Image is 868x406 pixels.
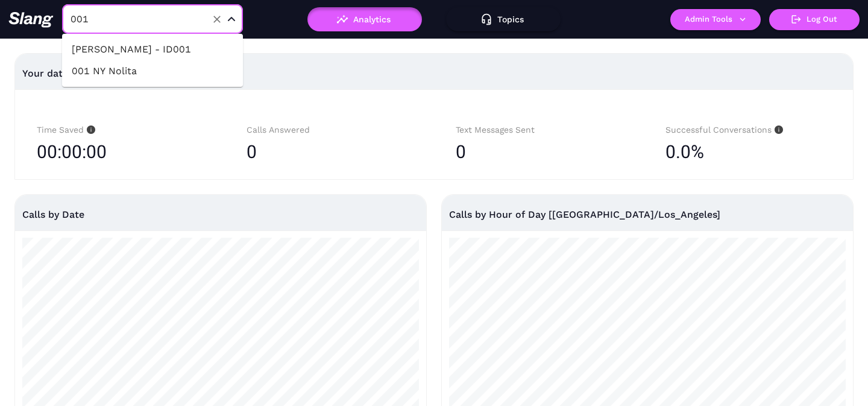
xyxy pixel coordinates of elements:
div: Text Messages Sent [456,123,622,137]
li: 001 NY Nolita [62,60,243,82]
div: Your data for the past [22,59,846,88]
button: Log Out [769,9,860,30]
div: Calls by Hour of Day [[GEOGRAPHIC_DATA]/Los_Angeles] [449,195,846,234]
img: 623511267c55cb56e2f2a487_logo2.png [8,11,54,28]
div: Calls Answered [247,123,413,137]
span: info-circle [84,125,95,134]
div: Calls by Date [22,195,419,234]
button: Close [224,12,239,27]
button: Clear [209,11,225,28]
a: Analytics [307,14,422,23]
span: 0 [247,141,257,162]
button: Admin Tools [670,9,761,30]
span: 0.0% [665,137,704,167]
span: 00:00:00 [37,137,107,167]
span: info-circle [772,125,783,134]
li: [PERSON_NAME] - ID001 [62,39,243,60]
button: Topics [446,7,561,31]
span: Time Saved [37,125,95,135]
span: 0 [456,141,466,162]
button: Analytics [307,7,422,31]
span: Successful Conversations [665,125,783,135]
